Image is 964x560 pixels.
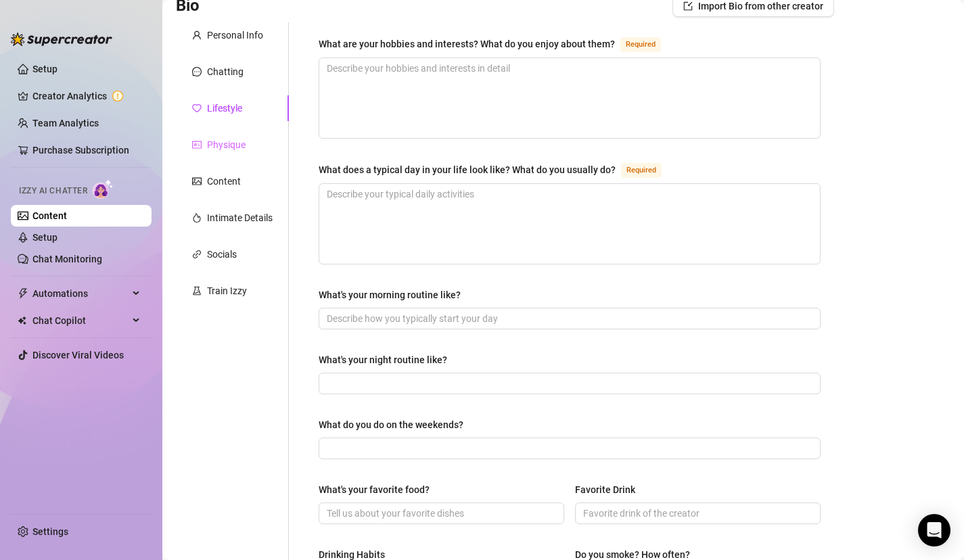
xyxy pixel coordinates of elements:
[621,163,662,178] span: Required
[192,140,202,149] span: idcard
[575,482,645,497] label: Favorite Drink
[918,514,950,546] div: Open Intercom Messenger
[319,162,616,177] div: What does a typical day in your life look like? What do you usually do?
[192,177,202,186] span: picture
[32,283,129,304] span: Automations
[319,352,447,367] div: What's your night routine like?
[327,441,810,456] input: What do you do on the weekends?
[319,482,430,497] div: What's your favorite food?
[192,103,202,113] span: heart
[327,376,810,391] input: What's your night routine like?
[18,288,28,299] span: thunderbolt
[32,118,99,129] a: Team Analytics
[327,506,553,521] input: What's your favorite food?
[32,210,67,221] a: Content
[327,311,810,326] input: What's your morning routine like?
[583,506,810,521] input: Favorite Drink
[32,254,102,264] a: Chat Monitoring
[207,174,241,189] div: Content
[319,287,470,302] label: What's your morning routine like?
[207,64,244,79] div: Chatting
[698,1,823,11] span: Import Bio from other creator
[319,58,820,138] textarea: What are your hobbies and interests? What do you enjoy about them?
[192,213,202,223] span: fire
[32,526,68,537] a: Settings
[319,287,461,302] div: What's your morning routine like?
[575,482,635,497] div: Favorite Drink
[319,36,676,52] label: What are your hobbies and interests? What do you enjoy about them?
[207,247,237,262] div: Socials
[319,482,439,497] label: What's your favorite food?
[319,417,473,432] label: What do you do on the weekends?
[207,101,242,116] div: Lifestyle
[683,1,693,11] span: import
[192,30,202,40] span: user
[93,179,114,199] img: AI Chatter
[32,145,129,156] a: Purchase Subscription
[11,32,112,46] img: logo-BBDzfeDw.svg
[32,85,141,107] a: Creator Analytics exclamation-circle
[192,286,202,296] span: experiment
[319,37,615,51] div: What are your hobbies and interests? What do you enjoy about them?
[32,310,129,331] span: Chat Copilot
[319,417,463,432] div: What do you do on the weekends?
[207,210,273,225] div: Intimate Details
[207,283,247,298] div: Train Izzy
[192,250,202,259] span: link
[319,184,820,264] textarea: What does a typical day in your life look like? What do you usually do?
[192,67,202,76] span: message
[620,37,661,52] span: Required
[207,137,246,152] div: Physique
[319,352,457,367] label: What's your night routine like?
[32,232,58,243] a: Setup
[18,316,26,325] img: Chat Copilot
[32,64,58,74] a: Setup
[207,28,263,43] div: Personal Info
[319,162,676,178] label: What does a typical day in your life look like? What do you usually do?
[19,185,87,197] span: Izzy AI Chatter
[32,350,124,360] a: Discover Viral Videos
